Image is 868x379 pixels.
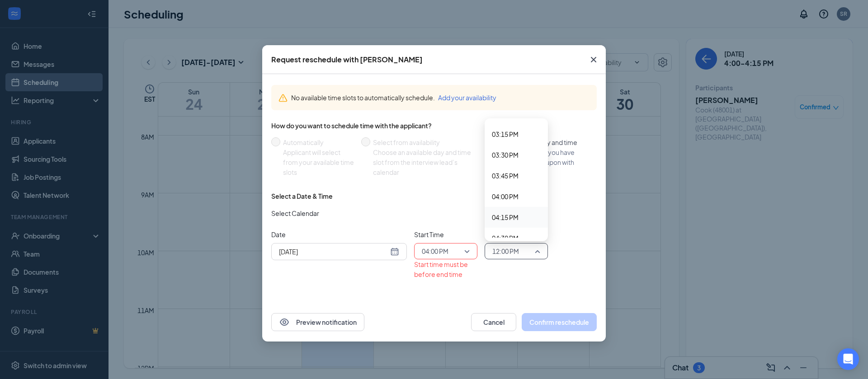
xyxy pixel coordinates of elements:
[438,93,496,103] button: Add your availability
[279,317,290,328] svg: Eye
[492,129,519,139] span: 03:15 PM
[271,208,319,218] span: Select Calendar
[271,55,423,65] div: Request reschedule with [PERSON_NAME]
[271,121,597,130] div: How do you want to schedule time with the applicant?
[283,147,354,177] div: Applicant will select from your available time slots
[492,233,519,243] span: 04:30 PM
[414,259,477,279] div: Start time must be before end time
[492,244,519,258] span: 12:00 PM
[588,54,599,65] svg: Cross
[279,247,388,257] input: Aug 27, 2025
[271,229,407,239] span: Date
[837,348,859,370] div: Open Intercom Messenger
[373,147,480,177] div: Choose an available day and time slot from the interview lead’s calendar
[271,192,333,201] div: Select a Date & Time
[522,313,597,331] button: Confirm reschedule
[581,45,606,74] button: Close
[271,313,364,331] button: EyePreview notification
[373,137,480,147] div: Select from availability
[492,150,519,160] span: 03:30 PM
[414,229,477,239] span: Start Time
[278,94,288,103] svg: Warning
[492,192,519,201] span: 04:00 PM
[471,313,516,331] button: Cancel
[291,93,590,103] div: No available time slots to automatically schedule.
[283,137,354,147] div: Automatically
[422,244,448,258] span: 04:00 PM
[492,171,519,181] span: 03:45 PM
[492,212,519,222] span: 04:15 PM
